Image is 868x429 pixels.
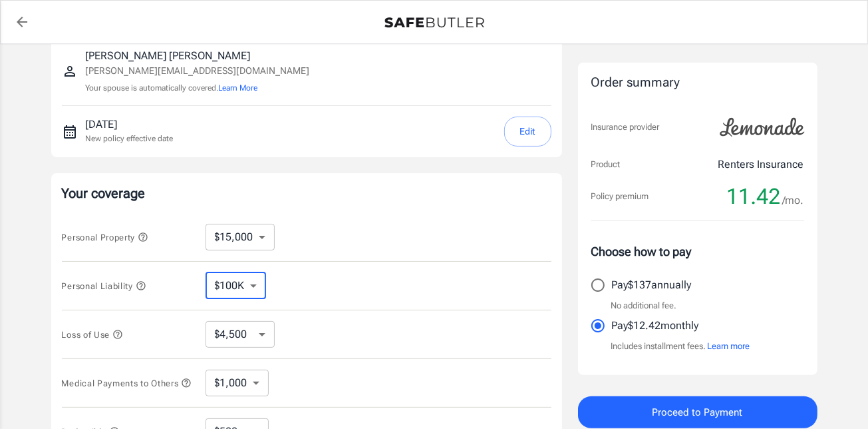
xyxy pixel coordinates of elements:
[718,157,804,173] p: Renters Insurance
[611,340,750,353] p: Includes installment fees.
[9,9,35,35] a: back to quotes
[86,82,310,95] p: Your spouse is automatically covered.
[612,318,699,334] p: Pay $12.42 monthly
[86,133,174,145] p: New policy effective date
[591,73,804,93] div: Order summary
[62,326,123,342] button: Loss of Use
[62,375,192,391] button: Medical Payments to Others
[708,340,750,353] button: Learn more
[62,378,192,388] span: Medical Payments to Others
[591,121,660,134] p: Insurance provider
[591,158,621,171] p: Product
[86,64,310,78] p: [PERSON_NAME][EMAIL_ADDRESS][DOMAIN_NAME]
[62,63,78,79] svg: Insured person
[384,17,484,28] img: Back to quotes
[578,396,817,428] button: Proceed to Payment
[783,191,804,210] span: /mo.
[591,242,804,260] p: Choose how to pay
[62,184,551,203] p: Your coverage
[62,278,146,294] button: Personal Liability
[611,299,677,312] p: No additional fee.
[62,330,123,340] span: Loss of Use
[727,183,781,210] span: 11.42
[62,232,148,242] span: Personal Property
[219,82,258,94] button: Learn More
[62,124,78,140] svg: New policy start date
[504,117,551,147] button: Edit
[86,48,310,64] p: [PERSON_NAME] [PERSON_NAME]
[652,404,743,421] span: Proceed to Payment
[612,277,692,293] p: Pay $137 annually
[712,109,812,146] img: Lemonade
[86,117,174,133] p: [DATE]
[62,281,146,291] span: Personal Liability
[591,190,649,203] p: Policy premium
[62,229,148,245] button: Personal Property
